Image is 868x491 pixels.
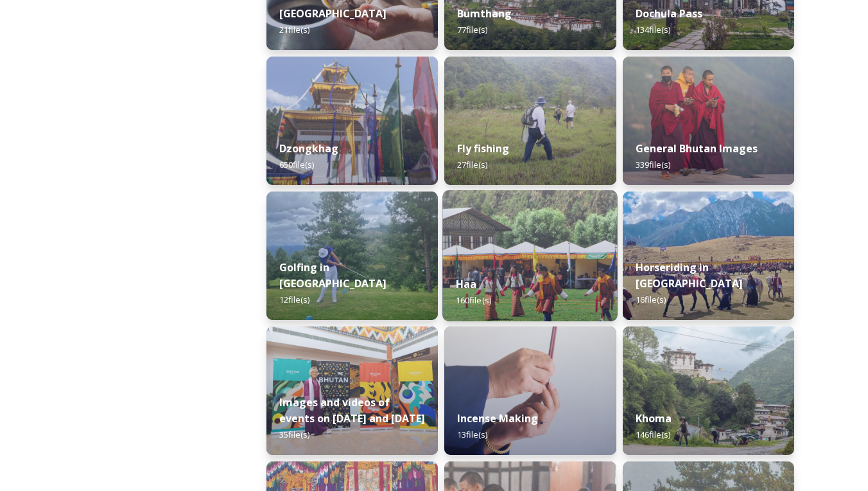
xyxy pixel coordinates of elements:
[456,277,477,291] strong: Haa
[279,395,425,425] strong: Images and videos of events on [DATE] and [DATE]
[636,159,670,170] span: 339 file(s)
[636,24,670,35] span: 134 file(s)
[266,192,438,320] img: IMG_0877.jpeg
[279,6,386,21] strong: [GEOGRAPHIC_DATA]
[457,429,487,440] span: 13 file(s)
[456,294,491,306] span: 160 file(s)
[636,411,672,425] strong: Khoma
[279,159,314,170] span: 650 file(s)
[636,260,743,290] strong: Horseriding in [GEOGRAPHIC_DATA]
[279,260,386,290] strong: Golfing in [GEOGRAPHIC_DATA]
[279,24,309,35] span: 21 file(s)
[266,57,438,185] img: Festival%2520Header.jpg
[636,429,670,440] span: 146 file(s)
[623,326,794,455] img: Khoma%2520130723%2520by%2520Amp%2520Sripimanwat-7.jpg
[444,326,616,455] img: _SCH5631.jpg
[636,294,666,305] span: 16 file(s)
[457,141,509,156] strong: Fly fishing
[279,141,338,156] strong: Dzongkhag
[457,6,512,21] strong: Bumthang
[457,24,487,35] span: 77 file(s)
[623,192,794,320] img: Horseriding%2520in%2520Bhutan2.JPG
[623,57,794,185] img: MarcusWestbergBhutanHiRes-23.jpg
[457,411,538,425] strong: Incense Making
[636,141,758,156] strong: General Bhutan Images
[457,159,487,170] span: 27 file(s)
[444,57,616,185] img: by%2520Ugyen%2520Wangchuk14.JPG
[266,326,438,455] img: A%2520guest%2520with%2520new%2520signage%2520at%2520the%2520airport.jpeg
[279,429,309,440] span: 35 file(s)
[636,6,702,21] strong: Dochula Pass
[443,190,618,321] img: Haa%2520Summer%2520Festival1.jpeg
[279,294,309,305] span: 12 file(s)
